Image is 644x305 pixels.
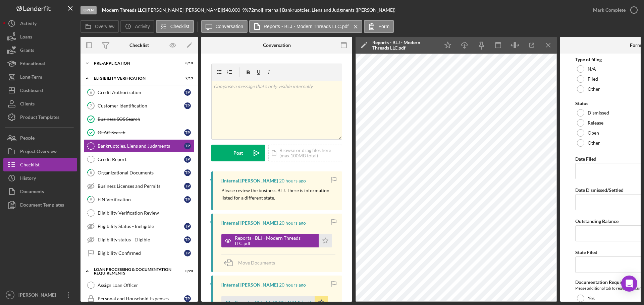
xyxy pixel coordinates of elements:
[588,130,599,136] label: Open
[184,295,191,302] div: T P
[575,218,619,224] label: Outstanding Balance
[3,70,77,84] button: Long-Term
[575,249,597,255] label: State Filed
[593,3,626,17] div: Mark Complete
[90,170,92,175] tspan: 8
[8,293,12,297] text: RL
[242,7,249,13] div: 9 %
[588,120,603,126] label: Release
[98,143,184,149] div: Bankruptcies, Liens and Judgments
[279,282,306,288] time: 2025-09-09 19:51
[84,166,195,179] a: 8Organizational DocumentsTP
[184,143,191,149] div: T P
[98,296,184,301] div: Personal and Household Expenses
[84,246,195,260] a: Eligibility ConfirmedTP
[3,110,77,124] a: Product Templates
[98,237,184,242] div: Eligibility status - Eligible
[3,288,77,302] button: RL[PERSON_NAME]
[221,254,282,271] button: Move Documents
[249,20,362,33] button: Reports - BLJ - Modern Threads LLC.pdf
[84,206,195,220] a: Eligibility Verification Review
[98,283,194,288] div: Assign Loan Officer
[98,183,184,189] div: Business Licenses and Permits
[184,129,191,136] div: T P
[20,185,44,200] div: Documents
[3,30,77,44] button: Loans
[98,130,184,135] div: OFAC Search
[98,90,184,95] div: Credit Authorization
[84,139,195,153] a: Bankruptcies, Liens and JudgmentsTP
[184,102,191,109] div: T P
[3,17,77,30] button: Activity
[630,43,641,48] div: Form
[3,185,77,198] button: Documents
[20,30,32,45] div: Loans
[84,279,195,292] a: Assign Loan Officer
[181,76,193,80] div: 2 / 13
[184,156,191,163] div: T P
[221,187,335,202] p: Please review the business BLJ. There is information listed for a different state.
[184,169,191,176] div: T P
[221,282,278,288] div: [Internal] [PERSON_NAME]
[201,20,248,33] button: Conversation
[94,268,176,275] div: Loan Processing & Documentation Requirements
[20,17,37,32] div: Activity
[3,131,77,145] button: People
[575,156,596,162] label: Date Filed
[211,145,265,161] button: Post
[20,110,59,126] div: Product Templates
[184,236,191,243] div: T P
[279,178,306,183] time: 2025-09-09 19:53
[20,84,43,99] div: Dashboard
[3,171,77,185] button: History
[98,210,194,216] div: Eligibility Verification Review
[20,131,35,146] div: People
[588,110,609,116] label: Dismissed
[181,269,193,273] div: 0 / 20
[20,198,64,213] div: Document Templates
[364,20,394,33] button: Form
[20,44,34,59] div: Grants
[98,157,184,162] div: Credit Report
[3,158,77,171] button: Checklist
[184,196,191,203] div: T P
[156,20,194,33] button: Checklist
[98,170,184,175] div: Organizational Documents
[17,288,60,303] div: [PERSON_NAME]
[184,250,191,256] div: T P
[3,198,77,212] button: Document Templates
[80,6,97,14] div: Open
[20,70,42,85] div: Long-Term
[216,24,244,29] label: Conversation
[3,57,77,70] button: Educational
[621,276,637,292] div: Open Intercom Messenger
[170,24,190,29] label: Checklist
[279,220,306,226] time: 2025-09-09 19:51
[84,86,195,99] a: 6Credit AuthorizationTP
[84,193,195,206] a: 9EIN VerificationTP
[378,24,389,29] label: Form
[223,7,240,13] span: $40,000
[588,76,598,82] label: Filed
[3,84,77,97] a: Dashboard
[249,7,261,13] div: 72 mo
[238,260,275,265] span: Move Documents
[184,89,191,96] div: T P
[102,7,146,13] div: |
[372,40,436,51] div: Reports - BLJ - Modern Threads LLC.pdf
[98,103,184,108] div: Customer Identification
[221,178,278,183] div: [Internal] [PERSON_NAME]
[102,7,145,13] b: Modern Threads LLC
[84,233,195,246] a: Eligibility status - EligibleTP
[184,223,191,230] div: T P
[3,145,77,158] a: Project Overview
[588,66,596,72] label: N/A
[3,44,77,57] button: Grants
